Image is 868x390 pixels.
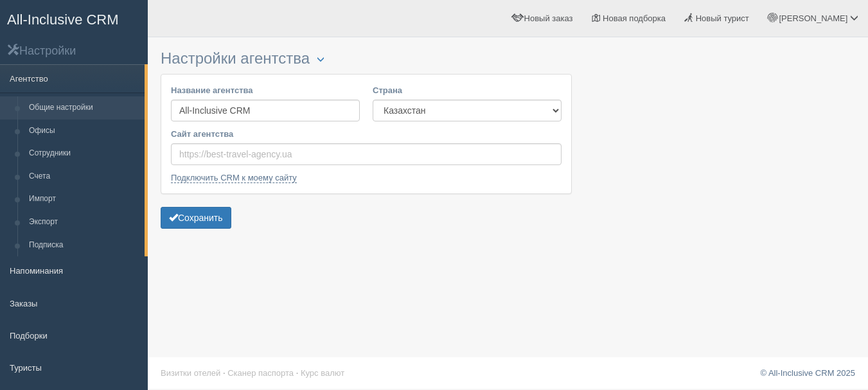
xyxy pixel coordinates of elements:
[23,120,145,143] a: Офисы
[161,50,572,67] h3: Настройки агентства
[171,128,562,140] label: Сайт агентства
[23,188,145,211] a: Импорт
[161,368,220,378] a: Визитки отелей
[779,13,847,23] span: [PERSON_NAME]
[23,234,145,257] a: Подписка
[301,368,344,378] a: Курс валют
[223,368,226,378] span: ·
[603,13,666,23] span: Новая подборка
[161,207,231,229] button: Сохранить
[171,173,297,183] a: Подключить CRM к моему сайту
[23,142,145,165] a: Сотрудники
[23,211,145,234] a: Экспорт
[171,84,360,96] label: Название агентства
[227,368,294,378] a: Сканер паспорта
[23,165,145,188] a: Счета
[296,368,299,378] span: ·
[696,13,749,23] span: Новый турист
[760,368,855,378] a: © All-Inclusive CRM 2025
[23,96,145,120] a: Общие настройки
[373,84,562,96] label: Страна
[171,143,562,165] input: https://best-travel-agency.ua
[524,13,573,23] span: Новый заказ
[1,1,147,36] a: All-Inclusive CRM
[7,12,119,28] span: All-Inclusive CRM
